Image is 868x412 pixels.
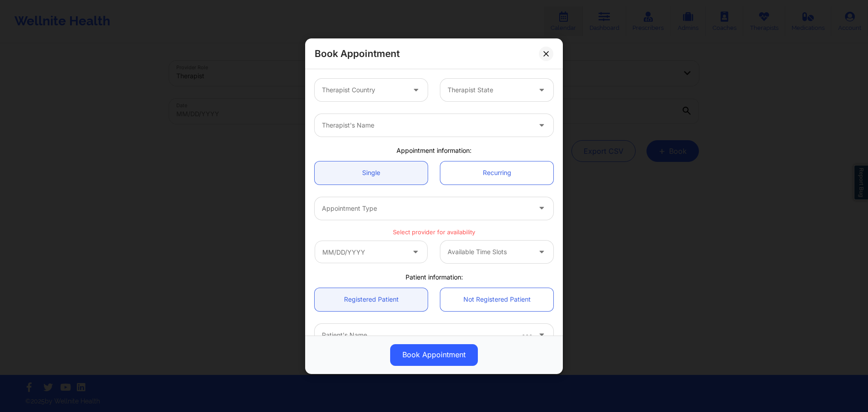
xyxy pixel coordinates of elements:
[315,47,400,60] h2: Book Appointment
[390,344,478,365] button: Book Appointment
[315,161,428,184] a: Single
[315,241,428,263] input: MM/DD/YYYY
[315,288,428,311] a: Registered Patient
[440,161,553,184] a: Recurring
[308,146,560,155] div: Appointment information:
[315,227,553,236] p: Select provider for availability
[440,288,553,311] a: Not Registered Patient
[308,273,560,282] div: Patient information:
